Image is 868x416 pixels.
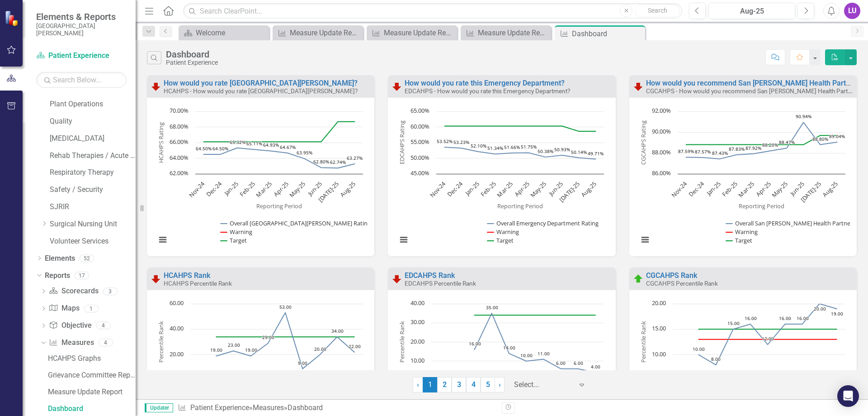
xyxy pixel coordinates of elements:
[410,122,429,130] text: 60.00%
[779,139,795,145] text: 88.47%
[495,180,514,199] text: Mar-25
[799,180,823,204] text: [DATE]-25
[338,180,357,199] text: Aug-25
[157,321,165,363] text: Percentile Rank
[814,306,826,312] text: 20.00
[844,3,860,19] button: LU
[196,27,267,38] div: Welcome
[49,338,94,348] a: Measures
[499,380,501,389] span: ›
[446,179,465,198] text: Dec-24
[50,116,136,127] a: Quality
[170,350,184,358] text: 20.00
[183,3,682,19] input: Search ClearPoint...
[99,339,113,347] div: 4
[170,169,189,177] text: 62.00%
[633,273,644,284] img: On Target
[788,180,806,198] text: Jun-25
[170,324,184,332] text: 40.00
[837,385,859,407] div: Open Intercom Messenger
[36,72,127,88] input: Search Below...
[487,236,514,244] button: Show Target
[405,271,455,280] a: EDCAHPS Rank
[50,167,136,178] a: Respiratory Therapy
[410,299,425,307] text: 40.00
[463,27,549,38] a: Measure Update Report
[49,320,91,331] a: Objective
[298,360,307,366] text: 9.00
[204,179,223,198] text: Dec-24
[212,145,228,152] text: 64.50%
[314,346,326,352] text: 20.00
[170,153,189,162] text: 64.00%
[50,134,136,144] a: [MEDICAL_DATA]
[331,328,344,334] text: 34.00
[678,148,694,154] text: 87.59%
[166,49,218,59] div: Dashboard
[572,28,643,39] div: Dashboard
[646,280,718,287] small: CGCAHPS Percentile Rank
[280,144,296,150] text: 64.67%
[210,347,222,353] text: 19.00
[398,321,406,363] text: Percentile Rank
[164,87,358,95] small: HCAHPS - How would you rate [GEOGRAPHIC_DATA][PERSON_NAME]?
[829,133,845,139] text: 89.04%
[652,350,666,358] text: 10.00
[574,360,583,366] text: 6.00
[46,402,136,416] a: Dashboard
[253,403,284,412] a: Measures
[202,120,357,144] g: Target, line 3 of 3 with 10 data points.
[50,151,136,161] a: Rehab Therapies / Acute Wound Care
[410,169,429,177] text: 45.00%
[437,377,452,392] a: 2
[170,122,189,130] text: 68.00%
[151,273,161,284] img: Below Plan
[157,122,165,163] text: HCAHPS Rating
[410,356,425,364] text: 10.00
[639,120,647,165] text: CGCAHPS Rating
[46,351,136,366] a: HCAHPS Graphs
[547,180,565,198] text: Jun-25
[720,180,739,198] text: Feb-25
[347,155,363,161] text: 63.27%
[84,305,99,312] div: 1
[726,236,753,244] button: Show Target
[48,354,136,363] div: HCAHPS Graphs
[392,273,402,284] img: Below Plan
[349,343,361,349] text: 22.00
[554,146,570,153] text: 50.93%
[398,120,406,164] text: EDCAHPS Rating
[779,315,791,321] text: 16.00
[557,180,581,204] text: [DATE]-25
[478,27,549,38] div: Measure Update Report
[145,403,173,412] span: Updater
[178,403,495,413] div: » »
[513,180,531,198] text: Apr-25
[75,272,89,279] div: 17
[156,234,169,246] button: View chart menu, Chart
[48,405,136,413] div: Dashboard
[712,150,728,156] text: 87.43%
[652,106,671,115] text: 92.00%
[471,143,486,149] text: 52.10%
[279,304,292,310] text: 53.00
[228,342,240,348] text: 23.00
[166,59,218,66] div: Patient Experience
[288,403,323,412] div: Dashboard
[170,299,184,307] text: 60.00
[762,142,778,148] text: 88.20%
[520,352,533,359] text: 10.00
[538,148,553,154] text: 50.38%
[196,145,212,152] text: 64.50%
[669,179,689,199] text: Nov-24
[103,287,118,295] div: 3
[796,113,811,120] text: 90.94%
[245,347,257,353] text: 19.00
[187,179,207,199] text: Nov-24
[521,143,537,150] text: 51.75%
[50,202,136,212] a: SJRIR
[452,377,466,392] a: 3
[405,87,570,95] small: EDCAHPS - How would you rate this Emergency Department?
[463,180,481,198] text: Jan-25
[635,5,680,17] button: Search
